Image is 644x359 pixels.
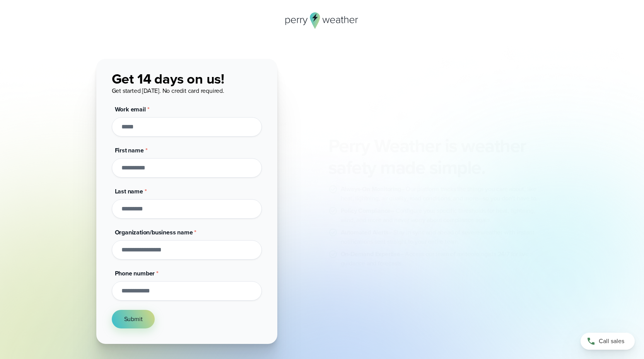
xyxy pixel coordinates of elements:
button: Submit [112,310,155,328]
span: Phone number [115,269,155,278]
span: Submit [124,315,143,324]
span: Call sales [599,337,624,346]
span: First name [115,146,144,155]
span: Work email [115,105,146,114]
span: Organization/business name [115,228,193,237]
span: Get started [DATE]. No credit card required. [112,86,224,95]
span: Get 14 days on us! [112,68,224,89]
a: Call sales [581,333,635,350]
span: Last name [115,187,143,196]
